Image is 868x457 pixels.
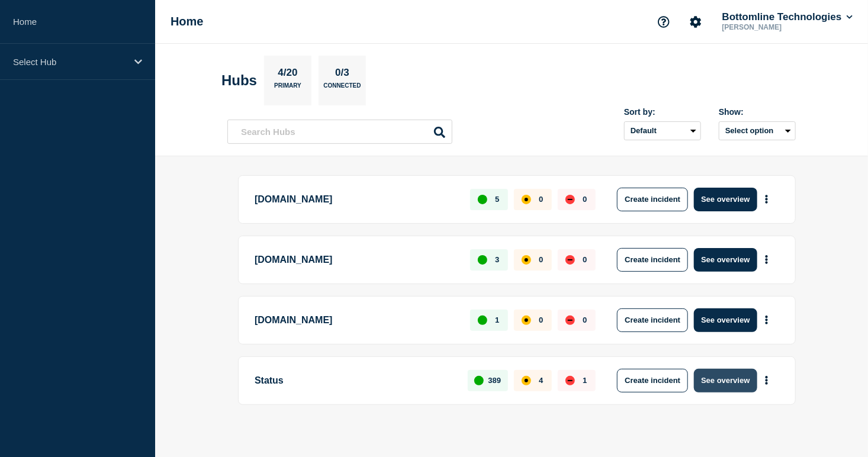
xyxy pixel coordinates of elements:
[624,107,701,117] div: Sort by:
[694,308,757,332] button: See overview
[719,107,796,117] div: Show:
[565,316,575,325] div: down
[624,121,701,140] select: Sort by
[694,248,757,272] button: See overview
[694,188,757,211] button: See overview
[759,188,774,210] button: More actions
[583,195,587,204] p: 0
[651,9,676,34] button: Support
[274,82,301,95] p: Primary
[759,369,774,391] button: More actions
[522,376,531,385] div: affected
[331,67,354,82] p: 0/3
[488,376,501,385] p: 389
[323,82,361,95] p: Connected
[759,309,774,331] button: More actions
[759,249,774,271] button: More actions
[495,195,499,204] p: 5
[522,255,531,265] div: affected
[583,316,587,324] p: 0
[720,11,855,23] button: Bottomline Technologies
[565,195,575,204] div: down
[478,316,487,325] div: up
[255,188,456,211] p: [DOMAIN_NAME]
[719,121,796,140] button: Select option
[583,376,587,385] p: 1
[522,195,531,204] div: affected
[617,369,688,392] button: Create incident
[694,369,757,392] button: See overview
[255,248,456,272] p: [DOMAIN_NAME]
[495,316,499,324] p: 1
[478,195,487,204] div: up
[474,376,484,385] div: up
[522,316,531,325] div: affected
[495,255,499,264] p: 3
[539,195,543,204] p: 0
[274,67,302,82] p: 4/20
[255,369,454,392] p: Status
[617,308,688,332] button: Create incident
[565,255,575,265] div: down
[617,248,688,272] button: Create incident
[720,23,843,31] p: [PERSON_NAME]
[583,255,587,264] p: 0
[478,255,487,265] div: up
[539,316,543,324] p: 0
[227,120,452,144] input: Search Hubs
[565,376,575,385] div: down
[617,188,688,211] button: Create incident
[539,376,543,385] p: 4
[683,9,708,34] button: Account settings
[13,57,127,67] p: Select Hub
[221,72,257,89] h2: Hubs
[255,308,456,332] p: [DOMAIN_NAME]
[539,255,543,264] p: 0
[171,15,204,28] h1: Home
